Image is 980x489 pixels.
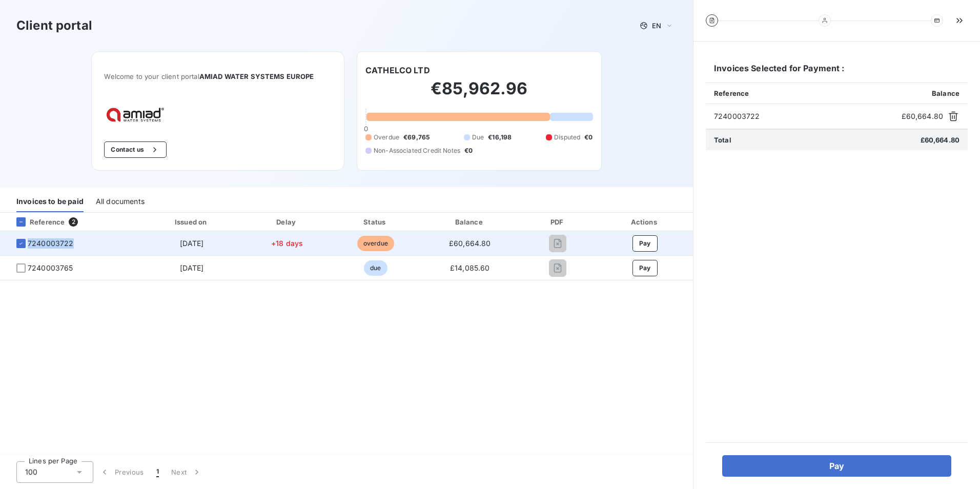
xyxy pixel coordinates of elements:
div: Reference [8,217,65,227]
span: £60,664.80 [449,239,491,248]
span: Disputed [554,133,580,142]
span: 100 [25,467,37,477]
button: Next [165,461,208,483]
span: +18 days [271,239,303,248]
span: overdue [357,236,394,251]
span: Due [472,133,484,142]
span: Reference [714,89,749,97]
span: due [364,260,387,276]
span: £60,664.80 [902,111,944,121]
button: Pay [632,235,658,252]
div: Issued on [142,217,242,227]
span: Non-Associated Credit Notes [374,146,460,155]
button: 1 [150,461,165,483]
button: Pay [722,455,951,477]
div: Balance [423,217,517,227]
img: Company logo [104,105,170,125]
h3: Client portal [16,16,92,35]
span: 1 [156,467,159,477]
span: £60,664.80 [921,136,960,144]
span: 2 [69,217,78,227]
span: Overdue [374,133,399,142]
span: €0 [464,146,473,155]
span: £14,085.60 [450,263,490,272]
h2: €85,962.96 [365,78,593,109]
div: PDF [521,217,595,227]
span: 7240003722 [28,238,74,249]
span: Total [714,136,731,144]
h6: Invoices Selected for Payment : [706,62,968,83]
span: Welcome to your client portal [104,72,332,80]
div: Status [333,217,419,227]
span: AMIAD WATER SYSTEMS EUROPE [199,72,314,80]
div: Invoices to be paid [16,191,84,212]
h6: CATHELCO LTD [365,64,430,76]
span: 7240003765 [28,263,73,273]
span: 7240003722 [714,111,897,121]
button: Contact us [104,141,166,158]
span: EN [652,22,661,30]
button: Pay [632,260,658,276]
span: Balance [932,89,959,97]
span: €16,198 [488,133,512,142]
div: Actions [599,217,691,227]
span: €0 [584,133,593,142]
span: €69,765 [403,133,430,142]
div: Delay [246,217,329,227]
span: [DATE] [180,239,204,248]
span: [DATE] [180,263,204,272]
button: Previous [93,461,150,483]
div: All documents [96,191,145,212]
span: 0 [364,125,368,133]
